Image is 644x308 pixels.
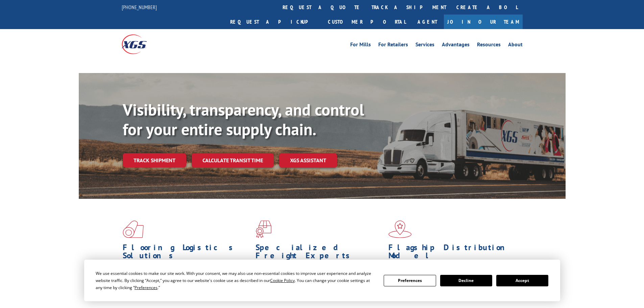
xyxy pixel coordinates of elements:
[256,243,383,263] h1: Specialized Freight Experts
[444,15,523,29] a: Join Our Team
[123,220,144,238] img: xgs-icon-total-supply-chain-intelligence-red
[192,153,274,168] a: Calculate transit time
[323,15,411,29] a: Customer Portal
[350,42,371,49] a: For Mills
[122,4,157,10] a: [PHONE_NUMBER]
[96,270,376,291] div: We use essential cookies to make our site work. With your consent, we may also use non-essential ...
[123,99,364,140] b: Visibility, transparency, and control for your entire supply chain.
[135,285,158,290] span: Preferences
[378,42,408,49] a: For Retailers
[477,42,501,49] a: Resources
[388,243,516,263] h1: Flagship Distribution Model
[384,275,436,286] button: Preferences
[411,15,444,29] a: Agent
[496,275,548,286] button: Accept
[440,275,492,286] button: Decline
[256,220,271,238] img: xgs-icon-focused-on-flooring-red
[270,278,295,283] span: Cookie Policy
[508,42,523,49] a: About
[84,260,560,301] div: Cookie Consent Prompt
[442,42,470,49] a: Advantages
[279,153,337,168] a: XGS ASSISTANT
[225,15,323,29] a: Request a pickup
[123,243,251,263] h1: Flooring Logistics Solutions
[388,220,412,238] img: xgs-icon-flagship-distribution-model-red
[123,153,186,167] a: Track shipment
[415,42,434,49] a: Services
